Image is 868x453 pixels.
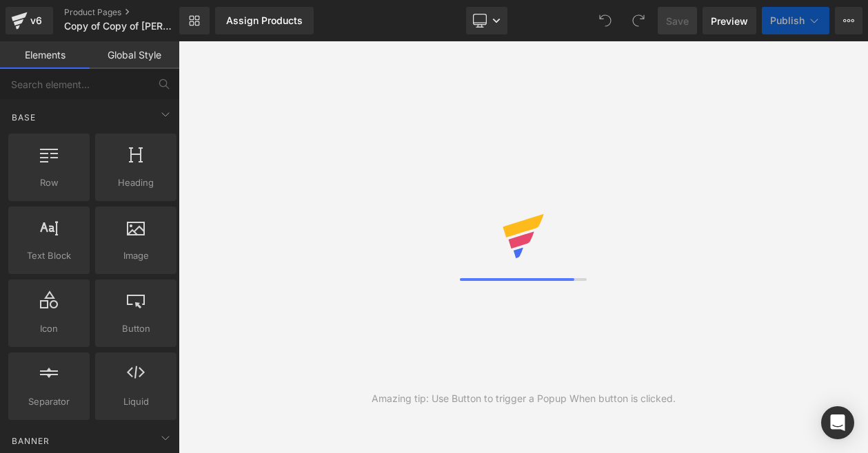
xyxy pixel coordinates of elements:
[711,14,748,28] span: Preview
[12,322,85,336] span: Icon
[592,7,619,34] button: Undo
[6,7,53,34] a: v6
[28,12,45,30] div: v6
[821,406,854,439] div: Open Intercom Messenger
[372,391,676,406] div: Amazing tip: Use Button to trigger a Popup When button is clicked.
[835,7,862,34] button: More
[666,14,689,28] span: Save
[99,322,172,336] span: Button
[12,176,85,190] span: Row
[10,111,37,124] span: Base
[99,394,172,409] span: Liquid
[625,7,652,34] button: Redo
[12,249,85,263] span: Text Block
[703,7,756,34] a: Preview
[770,15,805,26] span: Publish
[64,21,176,32] span: Copy of Copy of [PERSON_NAME] 1
[226,15,303,26] div: Assign Products
[99,249,172,263] span: Image
[762,7,829,34] button: Publish
[99,176,172,190] span: Heading
[90,41,179,69] a: Global Style
[12,394,85,409] span: Separator
[64,7,202,18] a: Product Pages
[179,7,210,34] a: New Library
[10,434,51,447] span: Banner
